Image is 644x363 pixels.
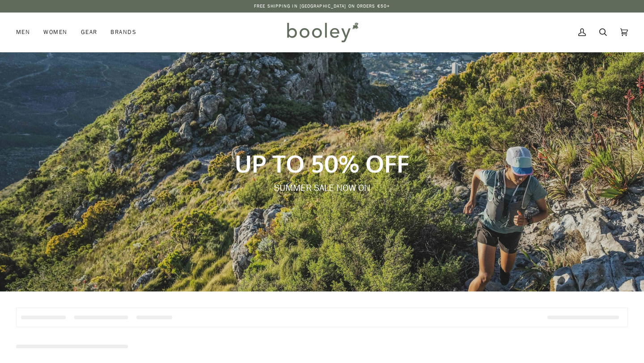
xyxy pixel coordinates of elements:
p: Free Shipping in [GEOGRAPHIC_DATA] on Orders €50+ [254,3,390,10]
a: Men [16,13,37,52]
span: Brands [110,28,136,37]
a: Brands [104,13,143,52]
span: Men [16,28,30,37]
p: UP TO 50% OFF [134,148,510,178]
a: Gear [74,13,104,52]
span: Gear [81,28,97,37]
p: SUMMER SALE NOW ON [134,181,510,194]
span: Women [43,28,67,37]
a: Women [37,13,74,52]
img: Booley [283,19,361,45]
